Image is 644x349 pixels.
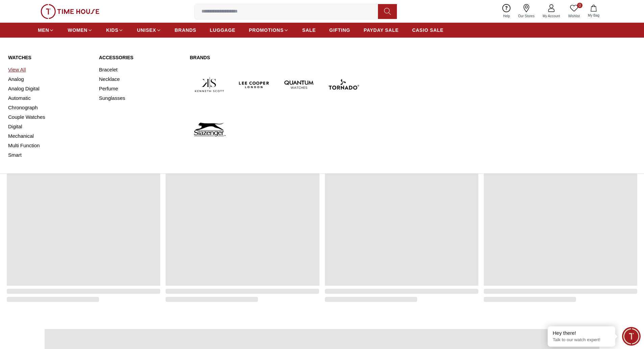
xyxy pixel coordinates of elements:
[412,27,444,34] span: CASIO SALE
[364,27,399,34] span: PAYDAY SALE
[249,27,284,34] span: PROMOTIONS
[8,141,91,150] a: Multi Function
[329,27,350,34] span: GIFTING
[364,24,399,36] a: PAYDAY SALE
[137,24,161,36] a: UNISEX
[8,65,91,74] a: View All
[190,110,229,149] img: Slazenger
[41,4,99,19] img: ...
[8,54,91,61] a: Watches
[38,27,49,34] span: MEN
[175,27,196,34] span: BRANDS
[577,3,582,8] span: 0
[540,14,563,19] span: My Account
[553,337,610,343] p: Talk to our watch expert!
[210,24,236,36] a: LUGGAGE
[190,65,229,104] img: Kenneth Scott
[514,3,539,20] a: Our Stores
[8,93,91,103] a: Automatic
[99,65,182,74] a: Bracelet
[584,3,603,19] button: My Bag
[412,24,444,36] a: CASIO SALE
[38,24,54,36] a: MEN
[190,54,363,61] a: Brands
[106,24,123,36] a: KIDS
[8,150,91,160] a: Smart
[585,13,602,18] span: My Bag
[99,74,182,84] a: Necklace
[8,112,91,122] a: Couple Watches
[564,3,584,20] a: 0Wishlist
[302,27,316,34] span: SALE
[137,27,156,34] span: UNISEX
[99,84,182,93] a: Perfume
[175,24,196,36] a: BRANDS
[249,24,289,36] a: PROMOTIONS
[516,14,537,19] span: Our Stores
[279,65,318,104] img: Quantum
[99,93,182,103] a: Sunglasses
[499,3,514,20] a: Help
[566,14,582,19] span: Wishlist
[500,14,513,19] span: Help
[329,24,350,36] a: GIFTING
[8,74,91,84] a: Analog
[324,65,363,104] img: Tornado
[99,54,182,61] a: Accessories
[8,122,91,131] a: Digital
[302,24,316,36] a: SALE
[68,27,88,34] span: WOMEN
[68,24,93,36] a: WOMEN
[8,103,91,112] a: Chronograph
[553,330,610,336] div: Hey there!
[8,131,91,141] a: Mechanical
[210,27,236,34] span: LUGGAGE
[622,327,641,346] div: Chat Widget
[235,65,274,104] img: Lee Cooper
[106,27,118,34] span: KIDS
[8,84,91,93] a: Analog Digital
